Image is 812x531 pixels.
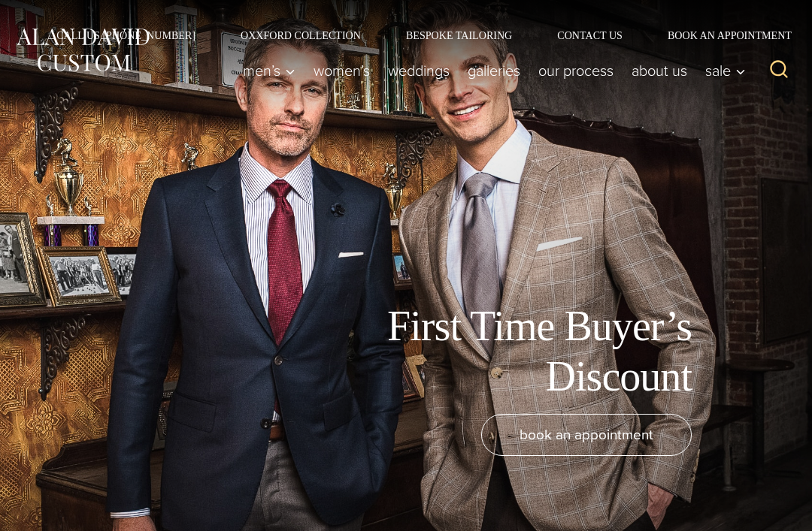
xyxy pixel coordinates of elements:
[243,63,295,78] span: Men’s
[705,63,746,78] span: Sale
[34,30,797,41] nav: Secondary Navigation
[520,424,653,445] span: book an appointment
[353,301,692,402] h1: First Time Buyer’s Discount
[535,30,645,41] a: Contact Us
[304,56,379,86] a: Women’s
[529,56,623,86] a: Our Process
[218,30,383,41] a: Oxxford Collection
[623,56,696,86] a: About Us
[234,56,753,86] nav: Primary Navigation
[379,56,459,86] a: weddings
[383,30,535,41] a: Bespoke Tailoring
[459,56,529,86] a: Galleries
[34,30,218,41] a: Call Us [PHONE_NUMBER]
[15,25,150,75] img: Alan David Custom
[481,414,692,456] a: book an appointment
[761,53,797,89] button: View Search Form
[645,30,797,41] a: Book an Appointment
